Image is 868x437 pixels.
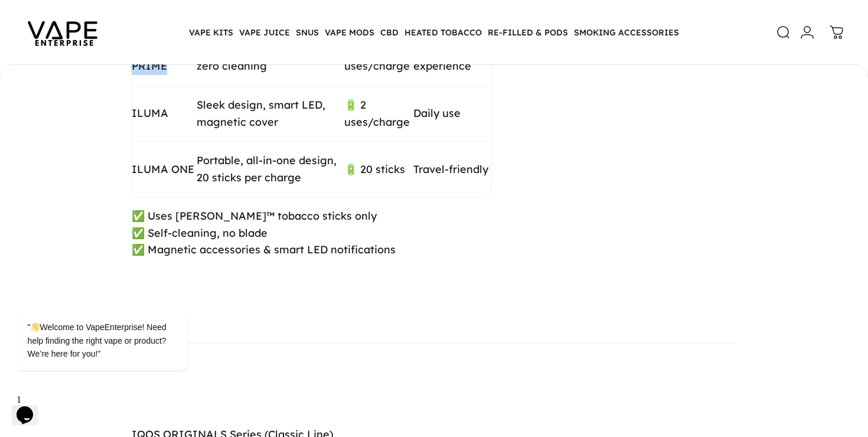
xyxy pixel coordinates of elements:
[197,154,337,184] span: Portable, all-in-one design, 20 sticks per charge
[344,162,405,176] span: 🔋 20 sticks
[132,42,168,73] span: ILUMA PRIME
[236,20,293,45] summary: VAPE JUICE
[197,42,329,73] span: Premium metal & leather, zero cleaning
[132,162,194,176] span: ILUMA ONE
[413,42,471,73] span: Luxury experience
[485,20,571,45] summary: RE-FILLED & PODS
[132,243,396,256] span: ✅ Magnetic accessories & smart LED notifications
[197,98,325,129] span: Sleek design, smart LED, magnetic cover
[377,20,402,45] summary: CBD
[824,19,850,45] a: 0 items
[12,390,50,425] iframe: chat widget
[402,20,485,45] summary: HEATED TOBACCO
[293,20,322,45] summary: SNUS
[322,20,377,45] summary: VAPE MODS
[9,5,116,60] img: Vape Enterprise
[413,106,461,120] span: Daily use
[571,20,682,45] summary: SMOKING ACCESSORIES
[344,98,410,129] span: 🔋 2 uses/charge
[344,42,410,73] span: 🔋 2 uses/charge
[132,106,168,120] span: ILUMA
[413,162,488,176] span: Travel-friendly
[186,20,236,45] summary: VAPE KITS
[132,209,377,223] span: ✅ Uses [PERSON_NAME]™ tobacco sticks only
[186,20,682,45] nav: Primary
[12,204,224,384] iframe: chat widget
